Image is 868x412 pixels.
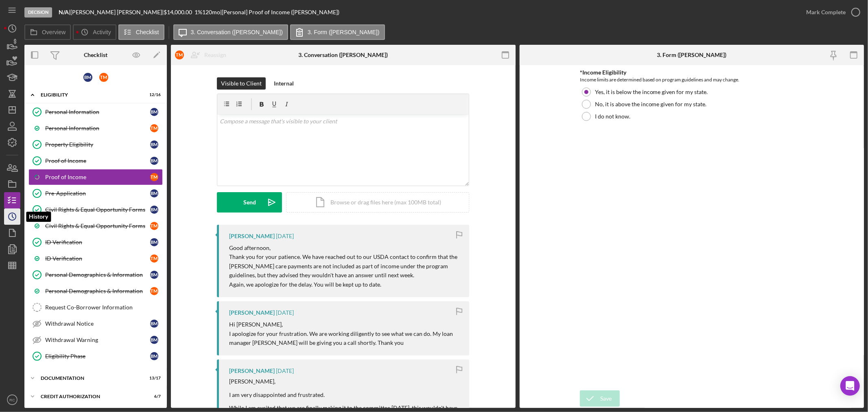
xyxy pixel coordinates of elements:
div: T M [99,73,108,82]
div: B M [150,108,158,116]
div: Eligibility Phase [45,353,150,359]
div: Civil Rights & Equal Opportunity Forms [45,206,150,213]
p: Again, we apologize for the delay. You will be kept up to date. [229,280,461,289]
div: 1 % [195,9,202,15]
a: Proof of IncomeTM [28,169,163,185]
div: Property Eligibility [45,141,150,148]
button: Checklist [118,24,164,40]
div: Pre-Application [45,190,150,197]
div: Save [600,390,612,407]
button: Visible to Client [217,77,266,90]
div: B M [150,157,158,165]
div: T M [150,222,158,230]
button: 3. Conversation ([PERSON_NAME]) [173,24,288,40]
div: Documentation [41,376,140,381]
div: T M [150,254,158,263]
div: [PERSON_NAME] [229,233,275,239]
label: 3. Conversation ([PERSON_NAME]) [191,29,283,35]
div: Mark Complete [806,4,846,20]
div: Income limits are determined based on program guidelines and may change. [580,76,804,84]
p: Thank you for your patience. We have reached out to our USDA contact to confirm that the [PERSON_... [229,252,461,280]
div: Checklist [84,52,107,58]
button: RC [4,392,20,408]
div: Send [243,192,256,213]
a: Eligibility PhaseBM [28,348,163,364]
div: Request Co-Borrower Information [45,304,162,311]
div: | [59,9,70,15]
a: Personal InformationTM [28,120,163,136]
div: B M [150,336,158,344]
a: Personal Demographics & InformationBM [28,267,163,283]
p: I apologize for your frustration. We are working diligently to see what we can do. My loan manage... [229,329,461,348]
a: ID VerificationTM [28,250,163,267]
div: 12 / 16 [146,92,161,97]
a: Request Co-Borrower Information [28,299,163,316]
time: 2025-07-01 14:03 [276,368,294,374]
div: T M [150,124,158,132]
div: | [Personal] Proof of Income ([PERSON_NAME]) [220,9,339,15]
div: T M [150,173,158,181]
text: RC [9,398,15,402]
div: T M [175,50,184,59]
div: $14,000.00 [164,9,195,15]
div: B M [150,140,158,149]
a: Personal InformationBM [28,104,163,120]
div: B M [150,352,158,360]
div: Personal Information [45,125,150,131]
div: Internal [274,77,294,90]
div: Withdrawal Warning [45,337,150,343]
div: B M [83,73,92,82]
div: Personal Information [45,109,150,115]
a: Withdrawal WarningBM [28,332,163,348]
div: B M [150,206,158,214]
div: Reassign [204,47,226,63]
button: Send [217,192,282,213]
div: Open Intercom Messenger [840,376,860,396]
div: 3. Conversation ([PERSON_NAME]) [298,52,388,58]
label: 3. Form ([PERSON_NAME]) [308,29,380,35]
div: Eligibility [41,92,140,97]
div: [PERSON_NAME] [229,368,275,374]
a: Withdrawal NoticeBM [28,316,163,332]
label: Yes, it is below the income given for my state. [595,89,708,95]
button: Overview [24,24,71,40]
div: Decision [24,7,52,18]
button: Internal [270,77,298,90]
a: Civil Rights & Equal Opportunity FormsTM [28,218,163,234]
div: ID Verification [45,239,150,245]
a: Personal Demographics & InformationTM [28,283,163,299]
time: 2025-07-02 17:19 [276,233,294,239]
div: B M [150,271,158,279]
div: 120 mo [202,9,220,15]
div: Visible to Client [221,77,262,90]
div: B M [150,320,158,328]
div: CREDIT AUTHORIZATION [41,394,140,399]
div: B M [150,238,158,246]
div: Personal Demographics & Information [45,288,150,294]
button: 3. Form ([PERSON_NAME]) [290,24,385,40]
a: ID VerificationBM [28,234,163,250]
div: Proof of Income [45,158,150,164]
div: *Income Eligibility [580,69,804,76]
a: Civil Rights & Equal Opportunity FormsBM [28,202,163,218]
a: Pre-ApplicationBM [28,185,163,202]
button: TMReassign [171,47,234,63]
div: Withdrawal Notice [45,320,150,327]
div: Personal Demographics & Information [45,272,150,278]
label: No, it is above the income given for my state. [595,101,707,107]
button: Save [580,390,620,407]
button: Mark Complete [798,4,864,20]
p: Hi [PERSON_NAME], [229,320,461,329]
div: ID Verification [45,255,150,262]
button: Activity [73,24,116,40]
div: B M [150,189,158,197]
div: 13 / 17 [146,376,161,381]
a: Proof of IncomeBM [28,153,163,169]
a: Property EligibilityBM [28,136,163,153]
label: Checklist [136,29,159,35]
label: I do not know. [595,113,630,120]
div: Civil Rights & Equal Opportunity Forms [45,223,150,229]
time: 2025-07-01 14:25 [276,309,294,316]
div: [PERSON_NAME] [229,309,275,316]
label: Activity [93,29,111,35]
